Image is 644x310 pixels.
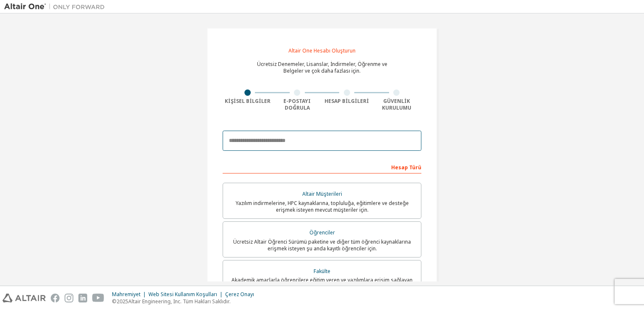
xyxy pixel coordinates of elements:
font: Mahremiyet [112,291,140,298]
font: Öğrenciler [309,229,335,236]
img: facebook.svg [51,294,60,302]
font: Ücretsiz Denemeler, Lisanslar, İndirmeler, Öğrenme ve [257,60,387,68]
font: Altair One Hesabı Oluşturun [288,47,356,54]
font: Fakülte [314,268,330,275]
img: instagram.svg [65,294,73,302]
img: youtube.svg [92,294,104,302]
font: Altair Engineering, Inc. Tüm Hakları Saklıdır. [128,298,231,305]
font: © [112,298,117,305]
img: linkedin.svg [78,294,87,302]
font: 2025 [117,298,128,305]
img: altair_logo.svg [3,294,46,302]
font: Akademik amaçlarla öğrencilere eğitim veren ve yazılımlara erişim sağlayan akademik kurumların öğ... [231,276,413,290]
font: Yazılım indirmelerine, HPC kaynaklarına, topluluğa, eğitimlere ve desteğe erişmek isteyen mevcut ... [236,200,409,213]
font: Belgeler ve çok daha fazlası için. [283,67,361,74]
font: Güvenlik Kurulumu [382,97,411,111]
font: Hesap Bilgileri [325,97,369,105]
font: Çerez Onayı [225,291,254,298]
font: E-postayı Doğrula [283,97,311,111]
img: Altair Bir [4,3,109,11]
font: Hesap Türü [391,164,421,171]
font: Altair Müşterileri [302,190,342,197]
font: Ücretsiz Altair Öğrenci Sürümü paketine ve diğer tüm öğrenci kaynaklarına erişmek isteyen şu anda... [233,238,411,252]
font: Web Sitesi Kullanım Koşulları [148,291,217,298]
font: Kişisel Bilgiler [225,97,270,105]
